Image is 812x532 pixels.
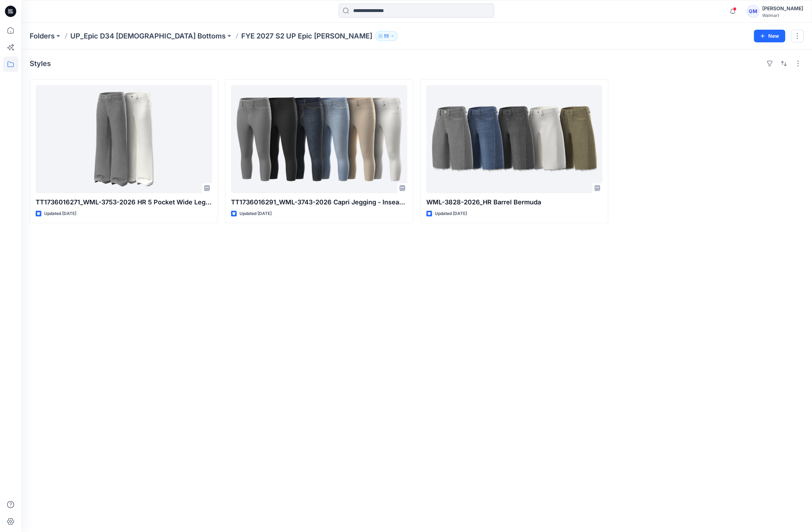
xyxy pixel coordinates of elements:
[30,59,51,68] h4: Styles
[375,31,398,41] button: 55
[30,31,55,41] a: Folders
[36,85,212,193] a: TT1736016271_WML-3753-2026 HR 5 Pocket Wide Leg - Inseam 30
[241,31,372,41] p: FYE 2027 S2 UP Epic [PERSON_NAME]
[239,210,272,217] p: Updated [DATE]
[231,85,407,193] a: TT1736016291_WML-3743-2026 Capri Jegging - Inseam 21”
[36,197,212,207] p: TT1736016271_WML-3753-2026 HR 5 Pocket Wide Leg - Inseam 30
[426,197,603,207] p: WML-3828-2026_HR Barrel Bermuda
[44,210,76,217] p: Updated [DATE]
[747,5,759,18] div: GM
[754,30,785,42] button: New
[426,85,603,193] a: WML-3828-2026_HR Barrel Bermuda
[70,31,226,41] a: UP_Epic D34 [DEMOGRAPHIC_DATA] Bottoms
[435,210,467,217] p: Updated [DATE]
[384,32,389,40] p: 55
[762,4,803,13] div: [PERSON_NAME]
[762,13,803,18] div: Walmart
[231,197,407,207] p: TT1736016291_WML-3743-2026 Capri Jegging - Inseam 21”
